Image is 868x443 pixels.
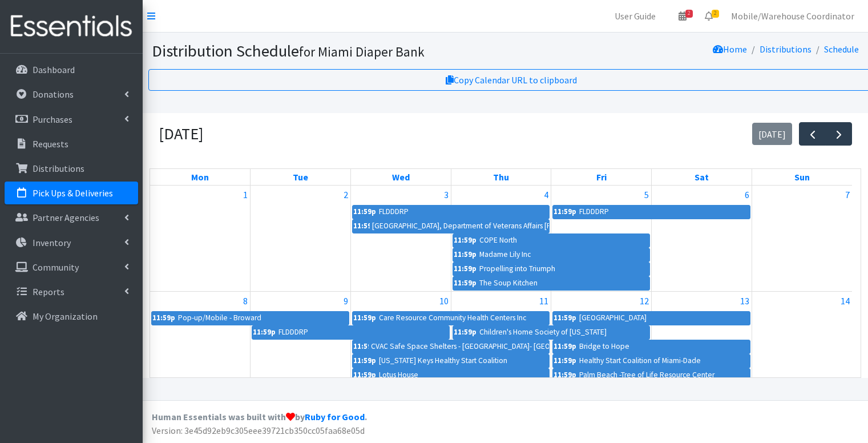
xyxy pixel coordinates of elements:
div: 11:59p [453,248,477,261]
a: 11:59pFLDDDRP [252,325,449,339]
td: September 9, 2025 [251,292,351,426]
a: September 4, 2025 [542,186,551,204]
a: 11:59pLotus House [352,368,550,382]
p: Requests [33,138,68,150]
div: COPE North [479,234,518,247]
td: September 13, 2025 [652,292,752,426]
a: September 14, 2025 [838,292,852,310]
a: September 5, 2025 [642,186,651,204]
a: Requests [5,132,138,155]
a: Dashboard [5,58,138,81]
div: 11:59p [453,234,477,247]
div: 11:59p [252,326,276,339]
td: September 5, 2025 [551,186,652,292]
div: Bridge to Hope [579,340,630,353]
a: Friday [594,169,609,185]
div: 11:59p [353,220,370,232]
td: September 3, 2025 [350,186,451,292]
div: Propelling into Triumph [479,263,556,275]
p: Reports [33,286,64,297]
a: Community [5,256,138,279]
p: Distributions [33,163,84,174]
p: Purchases [33,114,72,125]
a: My Organization [5,305,138,328]
a: 11:59pCVAC Safe Space Shelters - [GEOGRAPHIC_DATA]- [GEOGRAPHIC_DATA] CAHSD/VPID [352,340,550,353]
h1: Distribution Schedule [152,41,561,61]
div: 11:59p [453,263,477,275]
a: Sunday [792,169,812,185]
div: [GEOGRAPHIC_DATA], Department of Veterans Affairs [PERSON_NAME] VAMC - [372,220,549,232]
a: Partner Agencies [5,206,138,229]
div: 11:59p [553,340,577,353]
a: 11:59pPop-up/Mobile - Broward [151,311,349,325]
a: 11:59pThe Soup Kitchen [453,276,650,290]
p: Partner Agencies [33,212,99,223]
a: September 8, 2025 [241,292,250,310]
a: Purchases [5,108,138,131]
a: September 7, 2025 [843,186,852,204]
div: FLDDDRP [579,206,609,218]
div: 11:59p [353,206,377,218]
td: September 1, 2025 [150,186,251,292]
div: 11:59p [353,312,377,324]
td: September 10, 2025 [350,292,451,426]
span: 2 [685,10,693,18]
a: 11:59pPropelling into Triumph [453,262,650,276]
a: Inventory [5,231,138,254]
td: September 4, 2025 [451,186,551,292]
p: My Organization [33,311,98,322]
div: [US_STATE] Keys Healthy Start Coalition [378,355,508,367]
a: September 6, 2025 [742,186,752,204]
a: September 11, 2025 [537,292,551,310]
p: Donations [33,88,74,100]
div: Care Resource Community Health Centers Inc [378,312,527,324]
div: Palm Beach -Tree of Life Resource Center [579,369,715,381]
p: Dashboard [33,64,75,75]
a: September 3, 2025 [442,186,451,204]
div: 11:59p [553,206,577,218]
a: Thursday [491,169,511,185]
a: 11:59pCare Resource Community Health Centers Inc [352,311,550,325]
a: 11:59pBridge to Hope [552,340,750,353]
a: September 10, 2025 [437,292,451,310]
a: 11:59p[US_STATE] Keys Healthy Start Coalition [352,354,550,368]
a: 11:59pChildren's Home Society of [US_STATE] [453,325,650,339]
img: HumanEssentials [5,7,138,46]
div: 11:59p [553,355,577,367]
a: 2 [669,5,696,27]
a: Distributions [760,43,812,55]
p: Community [33,261,79,273]
div: Healthy Start Coalition of Miami-Dade [579,355,701,367]
a: Tuesday [290,169,310,185]
a: Monday [189,169,211,185]
span: Version: 3e45d92eb9c305eee39721cb350cc05faa68e05d [152,425,365,436]
td: September 12, 2025 [551,292,652,426]
div: The Soup Kitchen [479,277,538,289]
a: Donations [5,83,138,106]
button: Previous month [799,122,826,146]
a: 11:59pHealthy Start Coalition of Miami-Dade [552,354,750,368]
div: [GEOGRAPHIC_DATA] [579,312,647,324]
a: September 13, 2025 [738,292,752,310]
td: September 11, 2025 [451,292,551,426]
td: September 7, 2025 [752,186,852,292]
div: 11:59p [453,326,477,339]
div: Madame Lily Inc [479,248,531,261]
a: 11:59pFLDDDRP [552,205,750,219]
td: September 14, 2025 [752,292,852,426]
div: 11:59p [353,340,369,353]
a: Wednesday [390,169,412,185]
a: Schedule [824,43,859,55]
span: 2 [712,10,719,18]
a: Mobile/Warehouse Coordinator [722,5,863,27]
div: Children's Home Society of [US_STATE] [479,326,607,339]
a: User Guide [605,5,665,27]
a: 11:59pFLDDDRP [352,205,550,219]
a: Reports [5,280,138,303]
div: 11:59p [353,369,377,381]
button: [DATE] [752,123,793,145]
a: 11:59pPalm Beach -Tree of Life Resource Center [552,368,750,382]
a: Pick Ups & Deliveries [5,182,138,204]
td: September 8, 2025 [150,292,251,426]
a: Home [713,43,747,55]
